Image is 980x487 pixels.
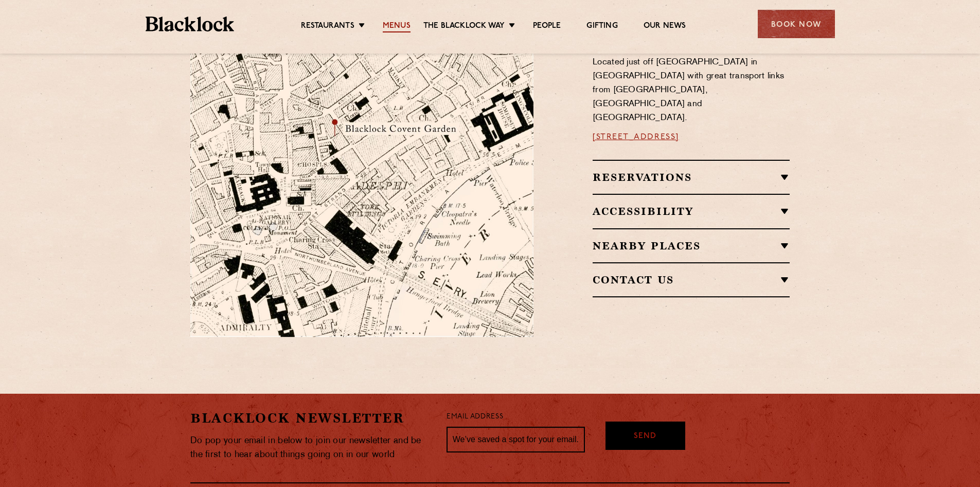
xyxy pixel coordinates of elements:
h2: Reservations [593,171,790,183]
h2: Nearby Places [593,240,790,252]
a: [STREET_ADDRESS] [593,133,679,141]
h2: Contact Us [593,274,790,286]
input: We’ve saved a spot for your email... [447,427,585,452]
div: Book Now [758,10,835,38]
a: People [533,21,561,32]
p: Do pop your email in below to join our newsletter and be the first to hear about things going on ... [190,434,431,462]
img: BL_Textured_Logo-footer-cropped.svg [146,16,235,31]
img: svg%3E [423,241,567,337]
h2: Accessibility [593,205,790,217]
a: The Blacklock Way [423,21,505,32]
span: Located just off [GEOGRAPHIC_DATA] in [GEOGRAPHIC_DATA] with great transport links from [GEOGRAPH... [593,58,784,122]
h2: Blacklock Newsletter [190,409,431,427]
label: Email Address [447,411,503,423]
a: Menus [383,21,411,32]
a: Gifting [586,21,617,32]
span: Send [634,431,656,443]
a: Restaurants [301,21,354,32]
a: Our News [644,21,686,32]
